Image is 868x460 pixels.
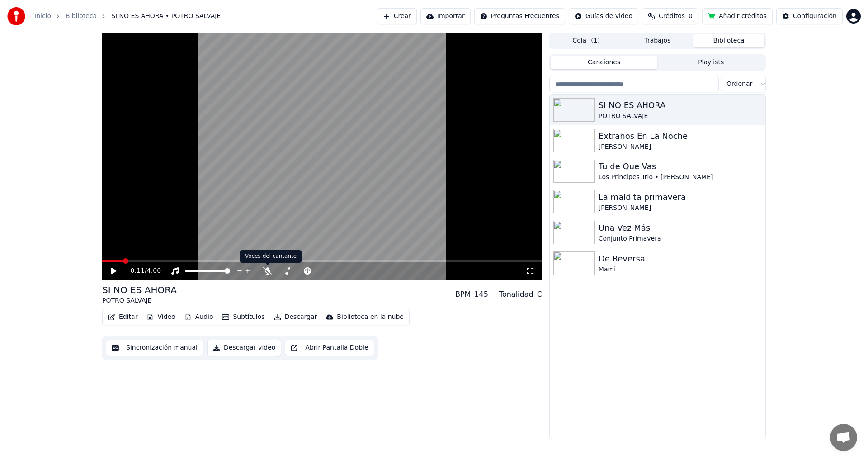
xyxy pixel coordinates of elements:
button: Audio [181,311,217,323]
span: ( 1 ) [591,36,600,45]
div: [PERSON_NAME] [599,142,762,152]
span: Créditos [659,12,685,21]
div: De Reversa [599,252,762,265]
button: Crear [377,8,417,24]
div: Mami [599,265,762,274]
div: [PERSON_NAME] [599,204,762,213]
div: C [537,289,542,300]
div: La maldita primavera [599,191,762,204]
div: Tonalidad [499,289,533,300]
span: Ordenar [726,80,752,89]
span: SI NO ES AHORA • POTRO SALVAJE [111,12,221,21]
button: Descargar video [207,340,281,356]
button: Añadir créditos [702,8,773,24]
div: Chat abierto [830,424,857,451]
button: Importar [420,8,471,24]
div: POTRO SALVAJE [102,296,177,305]
div: / [131,266,152,275]
button: Descargar [270,311,321,323]
nav: breadcrumb [34,12,221,21]
div: BPM [455,289,471,300]
div: SI NO ES AHORA [102,284,177,296]
button: Abrir Pantalla Doble [285,340,374,356]
button: Preguntas Frecuentes [474,8,565,24]
div: Extraños En La Noche [599,130,762,142]
a: Inicio [34,12,51,21]
button: Subtítulos [218,311,268,323]
button: Créditos0 [642,8,698,24]
div: Tu de Que Vas [599,160,762,173]
div: 145 [474,289,488,300]
div: Voces del cantante [240,250,302,263]
span: 0 [689,12,693,21]
div: Una Vez Más [599,222,762,234]
button: Editar [104,311,141,323]
a: Biblioteca [66,12,97,21]
div: POTRO SALVAJE [599,112,762,121]
img: youka [7,7,25,25]
button: Biblioteca [693,34,764,47]
div: SI NO ES AHORA [599,99,762,112]
span: 4:00 [147,266,161,275]
button: Cola [551,34,622,47]
div: Conjunto Primavera [599,234,762,243]
button: Guías de video [569,8,638,24]
button: Sincronización manual [106,340,203,356]
div: Los Principes Trio • [PERSON_NAME] [599,173,762,182]
button: Video [143,311,179,323]
button: Canciones [551,56,658,69]
span: 0:11 [131,266,145,275]
div: Biblioteca en la nube [337,313,404,322]
button: Playlists [657,56,764,69]
button: Trabajos [622,34,693,47]
button: Configuración [776,8,843,24]
div: Configuración [793,12,837,21]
